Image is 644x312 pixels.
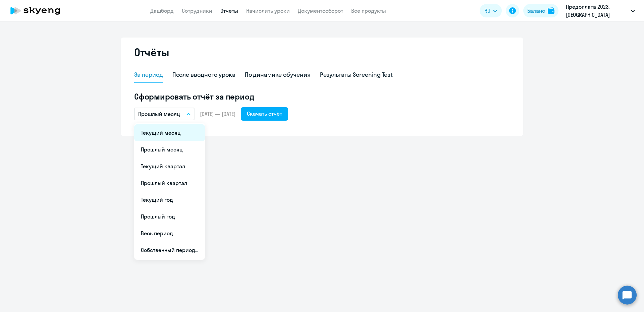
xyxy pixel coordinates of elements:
p: Прошлый месяц [138,110,180,118]
a: Начислить уроки [246,7,290,14]
span: [DATE] — [DATE] [200,110,235,118]
h2: Отчёты [134,46,169,59]
button: Предоплата 2023, [GEOGRAPHIC_DATA] [562,3,638,19]
div: После вводного урока [172,70,235,79]
h5: Сформировать отчёт за период [134,91,510,102]
button: Скачать отчёт [241,107,288,121]
div: По динамике обучения [245,70,311,79]
button: Прошлый месяц [134,108,195,120]
div: Баланс [527,7,545,15]
img: balance [548,7,554,14]
a: Все продукты [351,7,386,14]
a: Сотрудники [182,7,212,14]
ul: RU [134,123,205,260]
button: RU [480,4,502,17]
button: Балансbalance [523,4,558,17]
div: За период [134,70,163,79]
p: Предоплата 2023, [GEOGRAPHIC_DATA] [566,3,628,19]
a: Отчеты [220,7,238,14]
div: Скачать отчёт [247,110,282,118]
a: Дашборд [150,7,174,14]
a: Документооборот [298,7,343,14]
span: RU [484,7,490,15]
div: Результаты Screening Test [320,70,393,79]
